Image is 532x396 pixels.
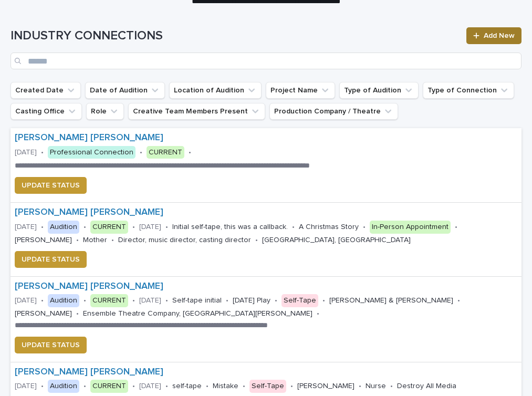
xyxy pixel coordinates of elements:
[172,382,202,391] p: self-tape
[147,146,184,159] div: CURRENT
[15,281,163,293] a: [PERSON_NAME] [PERSON_NAME]
[297,382,354,391] p: [PERSON_NAME]
[83,236,107,245] p: Mother
[76,309,79,318] p: •
[213,382,238,391] p: Mistake
[76,236,79,245] p: •
[11,28,460,44] h1: INDUSTRY CONNECTIONS
[83,309,312,318] p: Ensemble Theatre Company, [GEOGRAPHIC_DATA][PERSON_NAME]
[22,340,80,350] span: UPDATE STATUS
[457,296,460,305] p: •
[317,309,319,318] p: •
[111,236,114,245] p: •
[322,296,325,305] p: •
[262,236,411,245] p: [GEOGRAPHIC_DATA], [GEOGRAPHIC_DATA]
[15,148,37,157] p: [DATE]
[140,148,142,157] p: •
[423,82,514,99] button: Type of Connection
[292,223,295,232] p: •
[15,367,163,378] a: [PERSON_NAME] [PERSON_NAME]
[90,380,128,393] div: CURRENT
[48,380,79,393] div: Audition
[84,296,86,305] p: •
[363,223,366,232] p: •
[118,236,251,245] p: Director, music director, casting director
[15,236,72,245] p: [PERSON_NAME]
[455,223,457,232] p: •
[48,294,79,307] div: Audition
[128,103,265,120] button: Creative Team Members Present
[249,380,286,393] div: Self-Tape
[370,221,451,234] div: In-Person Appointment
[22,254,80,265] span: UPDATE STATUS
[189,148,191,157] p: •
[299,223,359,232] p: A Christmas Story
[139,223,161,232] p: [DATE]
[139,296,161,305] p: [DATE]
[15,223,37,232] p: [DATE]
[15,132,163,144] a: [PERSON_NAME] [PERSON_NAME]
[172,296,222,305] p: Self-tape initial
[132,382,135,391] p: •
[172,223,288,232] p: Initial self-tape, this was a callback.
[329,296,453,305] p: [PERSON_NAME] & [PERSON_NAME]
[132,296,135,305] p: •
[165,382,168,391] p: •
[41,148,44,157] p: •
[15,296,37,305] p: [DATE]
[15,251,87,268] button: UPDATE STATUS
[15,309,72,318] p: [PERSON_NAME]
[48,146,135,159] div: Professional Connection
[22,180,80,191] span: UPDATE STATUS
[359,382,361,391] p: •
[48,221,79,234] div: Audition
[169,82,262,99] button: Location of Audition
[41,296,44,305] p: •
[11,82,81,99] button: Created Date
[269,103,398,120] button: Production Company / Theatre
[243,382,245,391] p: •
[206,382,208,391] p: •
[266,82,335,99] button: Project Name
[339,82,419,99] button: Type of Audition
[11,103,82,120] button: Casting Office
[85,82,165,99] button: Date of Audition
[11,203,521,276] a: [PERSON_NAME] [PERSON_NAME] [DATE]•Audition•CURRENT•[DATE]•Initial self-tape, this was a callback...
[11,277,521,362] a: [PERSON_NAME] [PERSON_NAME] [DATE]•Audition•CURRENT•[DATE]•Self-tape initial•[DATE] Play•Self-Tap...
[90,294,128,307] div: CURRENT
[84,223,86,232] p: •
[226,296,228,305] p: •
[290,382,293,391] p: •
[233,296,270,305] p: [DATE] Play
[41,223,44,232] p: •
[15,382,37,391] p: [DATE]
[84,382,86,391] p: •
[15,207,163,218] a: [PERSON_NAME] [PERSON_NAME]
[366,382,386,391] p: Nurse
[165,296,168,305] p: •
[390,382,393,391] p: •
[255,236,258,245] p: •
[466,27,521,44] a: Add New
[15,177,87,194] button: UPDATE STATUS
[41,382,44,391] p: •
[11,53,521,69] input: Search
[15,337,87,353] button: UPDATE STATUS
[165,223,168,232] p: •
[90,221,128,234] div: CURRENT
[281,294,318,307] div: Self-Tape
[484,32,515,39] span: Add New
[86,103,124,120] button: Role
[132,223,135,232] p: •
[275,296,277,305] p: •
[139,382,161,391] p: [DATE]
[397,382,456,391] p: Destroy All Media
